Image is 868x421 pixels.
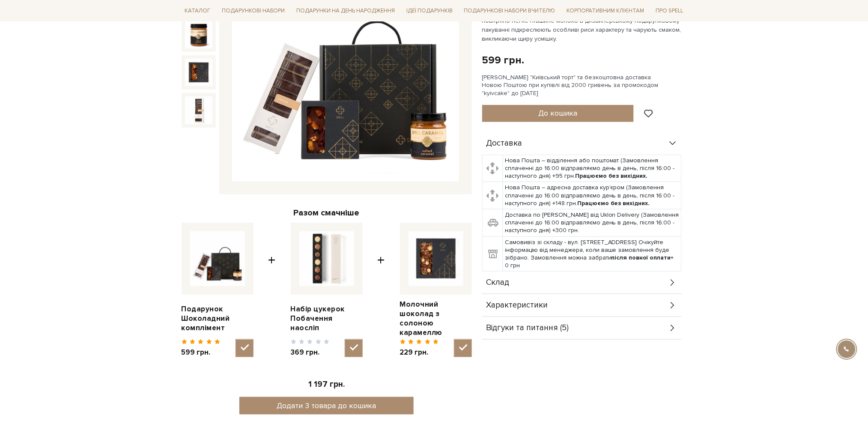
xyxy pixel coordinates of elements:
span: 599 грн. [182,348,221,357]
span: 1 197 грн. [308,379,345,389]
button: До кошика [482,105,634,122]
span: Характеристики [486,302,548,309]
a: Корпоративним клієнтам [564,4,648,18]
span: Відгуки та питання (5) [486,324,569,332]
a: Молочний шоколад з солоною карамеллю [400,300,472,337]
img: Набір цукерок Побачення наосліп [299,231,354,286]
div: 599 грн. [482,54,525,67]
a: Подарункові набори Вчителю [461,3,559,18]
div: Разом смачніше [182,207,472,218]
a: Каталог [182,4,214,18]
img: Подарунок Шоколадний комплімент [185,59,212,86]
button: Додати 3 товара до кошика [239,397,414,415]
span: Доставка [486,140,522,147]
b: після повної оплати [611,254,671,261]
td: Нова Пошта – адресна доставка кур'єром (Замовлення сплаченні до 16:00 відправляємо день в день, п... [503,182,682,209]
div: [PERSON_NAME] "Київський торт" та безкоштовна доставка Новою Поштою при купівлі від 2000 гривень ... [482,74,687,97]
span: + [268,223,276,358]
a: Подарунки на День народження [293,4,398,18]
img: Подарунок Шоколадний комплімент [185,21,212,48]
a: Ідеї подарунків [403,4,456,18]
b: Працюємо без вихідних. [575,172,648,179]
a: Подарункові набори [218,4,288,18]
a: Подарунок Шоколадний комплімент [182,305,254,333]
b: Працюємо без вихідних. [577,200,650,207]
td: Доставка по [PERSON_NAME] від Uklon Delivery (Замовлення сплаченні до 16:00 відправляємо день в д... [503,209,682,237]
span: + [378,223,385,358]
a: Набір цукерок Побачення наосліп [291,305,363,333]
span: 229 грн. [400,348,439,357]
img: Молочний шоколад з солоною карамеллю [409,231,463,286]
img: Подарунок Шоколадний комплімент [190,231,245,286]
td: Самовивіз зі складу - вул. [STREET_ADDRESS] Очікуйте інформацію від менеджера, коли ваше замовлен... [503,236,682,272]
span: Склад [486,279,510,287]
span: 369 грн. [291,348,330,357]
span: До кошика [539,108,578,118]
img: Подарунок Шоколадний комплімент [185,96,212,124]
a: Про Spell [652,4,686,18]
td: Нова Пошта – відділення або поштомат (Замовлення сплаченні до 16:00 відправляємо день в день, піс... [503,155,682,182]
